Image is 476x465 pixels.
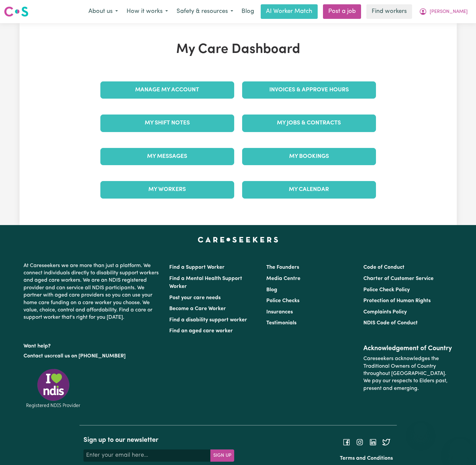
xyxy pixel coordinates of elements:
[169,265,225,270] a: Find a Support Worker
[363,320,418,326] a: NDIS Code of Conduct
[84,5,122,19] button: About us
[172,5,238,19] button: Safety & resources
[24,259,161,324] p: At Careseekers we are more than just a platform. We connect individuals directly to disability su...
[340,456,393,461] a: Terms and Conditions
[83,449,211,461] input: Enter your email here...
[169,295,221,301] a: Post your care needs
[24,353,50,359] a: Contact us
[24,350,161,362] p: or
[356,439,364,444] a: Follow Careseekers on Instagram
[169,306,226,311] a: Become a Care Worker
[122,5,172,19] button: How it works
[266,309,293,315] a: Insurances
[266,287,277,293] a: Blog
[242,181,376,198] a: My Calendar
[55,353,126,359] a: call us on [PHONE_NUMBER]
[363,309,407,315] a: Complaints Policy
[382,439,390,444] a: Follow Careseekers on Twitter
[323,4,361,19] a: Post a job
[100,81,234,99] a: Manage My Account
[96,42,380,58] h1: My Care Dashboard
[363,298,431,303] a: Protection of Human Rights
[363,287,410,293] a: Police Check Policy
[369,439,377,444] a: Follow Careseekers on LinkedIn
[100,115,234,132] a: My Shift Notes
[450,439,471,460] iframe: Button to launch messaging window
[169,276,242,289] a: Find a Mental Health Support Worker
[414,423,427,436] iframe: Close message
[261,4,318,19] a: AI Worker Match
[430,8,468,16] span: [PERSON_NAME]
[363,276,434,281] a: Charter of Customer Service
[24,368,83,409] img: Registered NDIS provider
[83,436,234,444] h2: Sign up to our newsletter
[366,4,412,19] a: Find workers
[242,115,376,132] a: My Jobs & Contracts
[4,4,28,19] a: Careseekers logo
[198,237,278,242] a: Careseekers home page
[100,181,234,198] a: My Workers
[266,320,296,326] a: Testimonials
[24,340,161,350] p: Want help?
[363,345,452,352] h2: Acknowledgement of Country
[169,328,233,334] a: Find an aged care worker
[169,317,247,323] a: Find a disability support worker
[363,265,404,270] a: Code of Conduct
[100,148,234,165] a: My Messages
[415,5,472,19] button: My Account
[238,4,258,19] a: Blog
[343,439,350,444] a: Follow Careseekers on Facebook
[266,265,299,270] a: The Founders
[266,298,299,303] a: Police Checks
[4,6,28,18] img: Careseekers logo
[266,276,300,281] a: Media Centre
[242,81,376,99] a: Invoices & Approve Hours
[242,148,376,165] a: My Bookings
[363,352,452,395] p: Careseekers acknowledges the Traditional Owners of Country throughout [GEOGRAPHIC_DATA]. We pay o...
[210,449,234,461] button: Subscribe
